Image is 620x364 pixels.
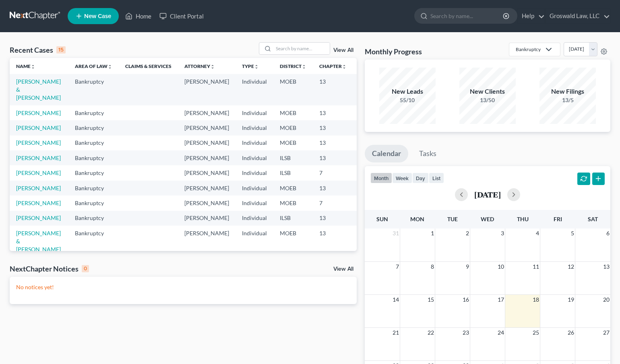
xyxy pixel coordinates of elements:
[236,136,273,150] td: Individual
[16,169,61,176] a: [PERSON_NAME]
[430,8,504,23] input: Search by name...
[178,195,236,210] td: [PERSON_NAME]
[353,136,392,150] td: 25-42829
[516,46,541,53] div: Bankruptcy
[302,64,306,69] i: unfold_more
[313,150,353,165] td: 13
[497,262,505,271] span: 10
[178,211,236,226] td: [PERSON_NAME]
[68,120,119,135] td: Bankruptcy
[539,96,596,104] div: 13/5
[379,96,436,104] div: 55/10
[236,211,273,226] td: Individual
[273,165,313,180] td: ILSB
[178,136,236,150] td: [PERSON_NAME]
[16,154,61,161] a: [PERSON_NAME]
[273,120,313,135] td: MOEB
[392,295,400,304] span: 14
[184,63,215,69] a: Attorneyunfold_more
[107,64,112,69] i: unfold_more
[236,105,273,120] td: Individual
[84,13,111,19] span: New Case
[535,228,540,238] span: 4
[236,165,273,180] td: Individual
[178,120,236,135] td: [PERSON_NAME]
[313,195,353,210] td: 7
[16,63,35,69] a: Nameunfold_more
[68,105,119,120] td: Bankruptcy
[410,216,424,222] span: Mon
[31,64,35,69] i: unfold_more
[178,226,236,257] td: [PERSON_NAME]
[588,216,598,222] span: Sat
[313,165,353,180] td: 7
[16,199,61,206] a: [PERSON_NAME]
[342,64,347,69] i: unfold_more
[532,262,540,271] span: 11
[273,195,313,210] td: MOEB
[602,295,610,304] span: 20
[313,181,353,195] td: 13
[16,78,61,101] a: [PERSON_NAME] & [PERSON_NAME]
[68,211,119,226] td: Bankruptcy
[10,45,66,55] div: Recent Cases
[497,328,505,337] span: 24
[392,173,412,183] button: week
[429,173,444,183] button: list
[313,74,353,105] td: 13
[16,124,61,131] a: [PERSON_NAME]
[236,195,273,210] td: Individual
[273,105,313,120] td: MOEB
[532,295,540,304] span: 18
[517,216,529,222] span: Thu
[16,214,61,221] a: [PERSON_NAME]
[210,64,215,69] i: unfold_more
[82,265,89,272] div: 0
[427,295,435,304] span: 15
[539,87,596,96] div: New Filings
[500,228,505,238] span: 3
[236,74,273,105] td: Individual
[447,216,458,222] span: Tue
[119,58,178,74] th: Claims & Services
[273,226,313,257] td: MOEB
[273,43,330,54] input: Search by name...
[567,295,575,304] span: 19
[570,228,575,238] span: 5
[567,328,575,337] span: 26
[178,181,236,195] td: [PERSON_NAME]
[75,63,112,69] a: Area of Lawunfold_more
[554,216,562,222] span: Fri
[178,74,236,105] td: [PERSON_NAME]
[242,63,259,69] a: Typeunfold_more
[430,228,435,238] span: 1
[236,150,273,165] td: Individual
[16,283,350,291] p: No notices yet!
[68,150,119,165] td: Bankruptcy
[16,109,61,116] a: [PERSON_NAME]
[178,105,236,120] td: [PERSON_NAME]
[430,262,435,271] span: 8
[412,145,444,162] a: Tasks
[68,165,119,180] td: Bankruptcy
[379,87,436,96] div: New Leads
[497,295,505,304] span: 17
[68,195,119,210] td: Bankruptcy
[567,262,575,271] span: 12
[121,9,155,23] a: Home
[273,181,313,195] td: MOEB
[319,63,347,69] a: Chapterunfold_more
[481,216,494,222] span: Wed
[462,328,470,337] span: 23
[273,74,313,105] td: MOEB
[273,211,313,226] td: ILSB
[392,328,400,337] span: 21
[353,211,392,226] td: 25-30671
[68,226,119,257] td: Bankruptcy
[273,136,313,150] td: MOEB
[236,226,273,257] td: Individual
[178,165,236,180] td: [PERSON_NAME]
[365,47,422,56] h3: Monthly Progress
[280,63,306,69] a: Districtunfold_more
[395,262,400,271] span: 7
